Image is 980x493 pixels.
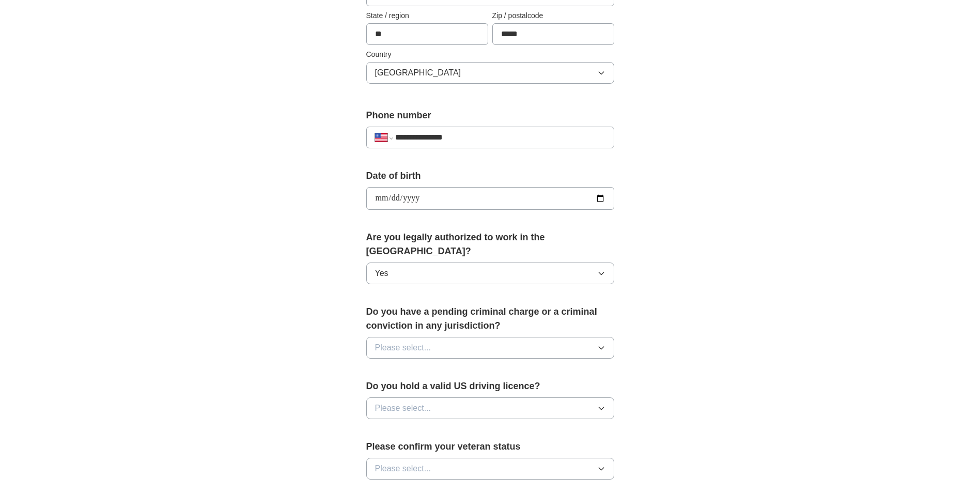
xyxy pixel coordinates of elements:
[366,379,614,393] label: Do you hold a valid US driving licence?
[366,397,614,419] button: Please select...
[375,67,461,79] span: [GEOGRAPHIC_DATA]
[366,458,614,480] button: Please select...
[375,402,431,414] span: Please select...
[366,62,614,84] button: [GEOGRAPHIC_DATA]
[366,263,614,284] button: Yes
[366,109,614,122] label: Phone number
[375,463,431,475] span: Please select...
[366,440,614,454] label: Please confirm your veteran status
[375,342,431,354] span: Please select...
[366,10,488,21] label: State / region
[492,10,614,21] label: Zip / postalcode
[366,337,614,359] button: Please select...
[366,230,614,258] label: Are you legally authorized to work in the [GEOGRAPHIC_DATA]?
[366,169,614,183] label: Date of birth
[366,305,614,333] label: Do you have a pending criminal charge or a criminal conviction in any jurisdiction?
[375,267,388,280] span: Yes
[366,49,614,60] label: Country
